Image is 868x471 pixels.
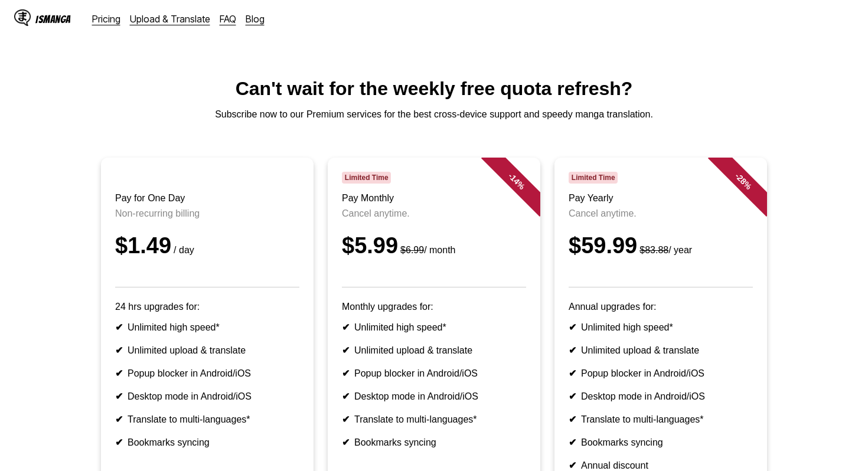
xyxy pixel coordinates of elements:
[130,13,210,25] a: Upload & Translate
[342,322,526,333] li: Unlimited high speed*
[342,345,526,356] li: Unlimited upload & translate
[569,414,753,425] li: Translate to multi-languages*
[342,368,526,379] li: Popup blocker in Android/iOS
[569,391,753,402] li: Desktop mode in Android/iOS
[569,368,576,378] b: ✔
[569,460,576,470] b: ✔
[115,233,299,259] div: $1.49
[342,193,526,204] h3: Pay Monthly
[639,245,668,255] s: $83.88
[481,146,552,217] div: - 14 %
[569,193,753,204] h3: Pay Yearly
[115,414,123,424] b: ✔
[342,391,350,401] b: ✔
[342,345,350,355] b: ✔
[246,13,265,25] a: Blog
[569,345,576,355] b: ✔
[569,437,753,448] li: Bookmarks syncing
[569,345,753,356] li: Unlimited upload & translate
[342,172,391,184] span: Limited Time
[171,245,194,255] small: / day
[569,322,753,333] li: Unlimited high speed*
[342,437,350,447] b: ✔
[342,322,350,332] b: ✔
[115,345,123,355] b: ✔
[9,109,859,120] p: Subscribe now to our Premium services for the best cross-device support and speedy manga translat...
[637,245,692,255] small: / year
[115,368,299,379] li: Popup blocker in Android/iOS
[35,14,71,25] div: IsManga
[569,233,753,259] div: $59.99
[569,414,576,424] b: ✔
[342,414,526,425] li: Translate to multi-languages*
[398,245,455,255] small: / month
[115,437,299,448] li: Bookmarks syncing
[569,391,576,401] b: ✔
[115,414,299,425] li: Translate to multi-languages*
[569,302,753,312] p: Annual upgrades for:
[569,368,753,379] li: Popup blocker in Android/iOS
[14,9,92,28] a: IsManga LogoIsManga
[115,322,299,333] li: Unlimited high speed*
[342,302,526,312] p: Monthly upgrades for:
[569,208,753,219] p: Cancel anytime.
[708,146,779,217] div: - 28 %
[115,322,123,332] b: ✔
[342,391,526,402] li: Desktop mode in Android/iOS
[569,172,618,184] span: Limited Time
[342,368,350,378] b: ✔
[342,233,526,259] div: $5.99
[569,437,576,447] b: ✔
[9,78,859,100] h1: Can't wait for the weekly free quota refresh?
[400,245,424,255] s: $6.99
[342,414,350,424] b: ✔
[92,13,120,25] a: Pricing
[115,391,299,402] li: Desktop mode in Android/iOS
[115,208,299,219] p: Non-recurring billing
[115,302,299,312] p: 24 hrs upgrades for:
[342,208,526,219] p: Cancel anytime.
[115,437,123,447] b: ✔
[115,345,299,356] li: Unlimited upload & translate
[220,13,236,25] a: FAQ
[342,437,526,448] li: Bookmarks syncing
[115,193,299,204] h3: Pay for One Day
[115,368,123,378] b: ✔
[569,460,753,471] li: Annual discount
[115,391,123,401] b: ✔
[569,322,576,332] b: ✔
[14,9,31,26] img: IsManga Logo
